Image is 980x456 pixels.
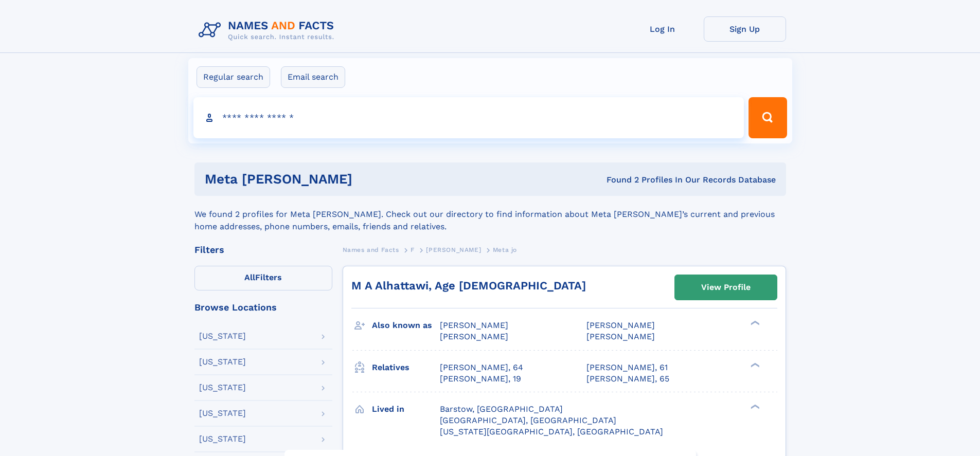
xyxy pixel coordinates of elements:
[199,332,246,340] div: [US_STATE]
[194,245,332,254] div: Filters
[748,403,760,410] div: ❯
[194,266,332,290] label: Filters
[372,317,440,334] h3: Also known as
[244,272,255,282] span: All
[199,435,246,443] div: [US_STATE]
[440,332,508,341] span: [PERSON_NAME]
[621,16,704,42] a: Log In
[194,303,332,312] div: Browse Locations
[586,362,668,373] a: [PERSON_NAME], 61
[197,66,270,88] label: Regular search
[479,174,776,186] div: Found 2 Profiles In Our Records Database
[193,97,744,138] input: search input
[701,276,751,299] div: View Profile
[440,320,508,330] span: [PERSON_NAME]
[194,16,343,44] img: Logo Names and Facts
[440,404,563,414] span: Barstow, [GEOGRAPHIC_DATA]
[748,361,760,368] div: ❯
[440,415,616,425] span: [GEOGRAPHIC_DATA], [GEOGRAPHIC_DATA]
[351,279,586,292] a: M A Alhattawi, Age [DEMOGRAPHIC_DATA]
[343,243,399,256] a: Names and Facts
[411,246,415,253] span: F
[199,409,246,417] div: [US_STATE]
[199,358,246,366] div: [US_STATE]
[205,173,479,186] h1: meta [PERSON_NAME]
[199,384,246,392] div: [US_STATE]
[194,196,786,233] div: We found 2 profiles for Meta [PERSON_NAME]. Check out our directory to find information about Met...
[675,275,777,300] a: View Profile
[440,373,521,385] a: [PERSON_NAME], 19
[586,332,655,341] span: [PERSON_NAME]
[493,246,517,253] span: Meta jo
[586,373,669,385] a: [PERSON_NAME], 65
[704,16,786,42] a: Sign Up
[749,97,787,138] button: Search Button
[372,359,440,376] h3: Relatives
[440,427,663,436] span: [US_STATE][GEOGRAPHIC_DATA], [GEOGRAPHIC_DATA]
[281,66,345,88] label: Email search
[440,362,523,373] a: [PERSON_NAME], 64
[426,243,481,256] a: [PERSON_NAME]
[586,320,655,330] span: [PERSON_NAME]
[748,320,760,326] div: ❯
[372,400,440,418] h3: Lived in
[411,243,415,256] a: F
[426,246,481,253] span: [PERSON_NAME]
